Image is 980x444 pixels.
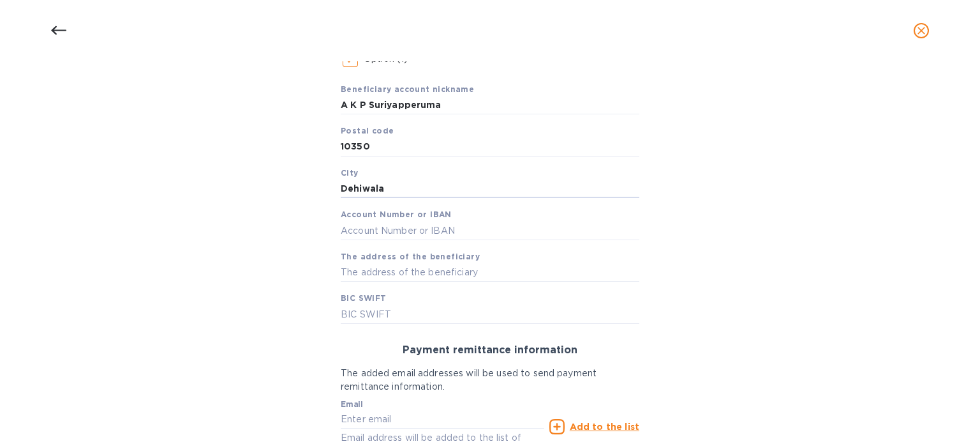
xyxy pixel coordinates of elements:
h3: Payment remittance information [341,344,639,356]
input: Enter email [341,410,544,429]
b: Beneficiary account nickname [341,84,474,94]
b: The address of the beneficiary [341,252,480,261]
b: City [341,168,359,178]
b: Postal code [341,126,394,135]
input: Beneficiary account nickname [341,96,639,115]
input: BIC SWIFT [341,305,639,324]
input: The address of the beneficiary [341,263,639,282]
b: BIC SWIFT [341,293,387,303]
label: Email [341,401,363,408]
u: Add to the list [570,422,639,432]
b: Account Number or IBAN [341,210,452,219]
p: The added email addresses will be used to send payment remittance information. [341,367,639,394]
button: close [906,15,937,46]
input: City [341,180,639,199]
input: Postal code [341,137,639,157]
input: Account Number or IBAN [341,221,639,240]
